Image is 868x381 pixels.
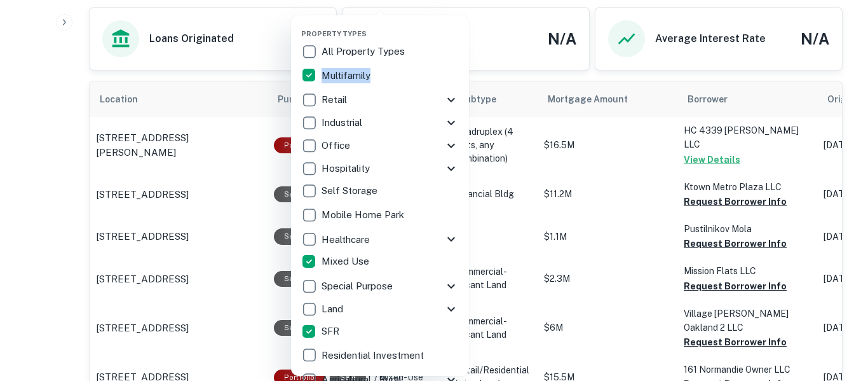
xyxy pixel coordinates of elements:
div: Hospitality [301,157,459,180]
span: Property Types [301,30,367,38]
div: Land [301,298,459,321]
div: Office [301,134,459,157]
p: Office [322,138,353,153]
p: Residential Investment [322,348,426,363]
p: Retail [322,92,349,107]
div: Special Purpose [301,275,459,298]
p: Land [322,301,346,317]
p: Mixed Use [322,254,372,269]
p: Self Storage [322,183,380,198]
p: Healthcare [322,232,372,247]
p: Hospitality [322,161,372,176]
iframe: Chat Widget [804,279,868,340]
div: Healthcare [301,228,459,251]
div: Industrial [301,111,459,134]
p: Multifamily [322,68,373,83]
div: Retail [301,88,459,111]
p: SFR [322,324,342,339]
p: Special Purpose [322,279,395,294]
p: Industrial [322,115,365,130]
p: All Property Types [322,44,407,59]
p: Mobile Home Park [322,207,407,223]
